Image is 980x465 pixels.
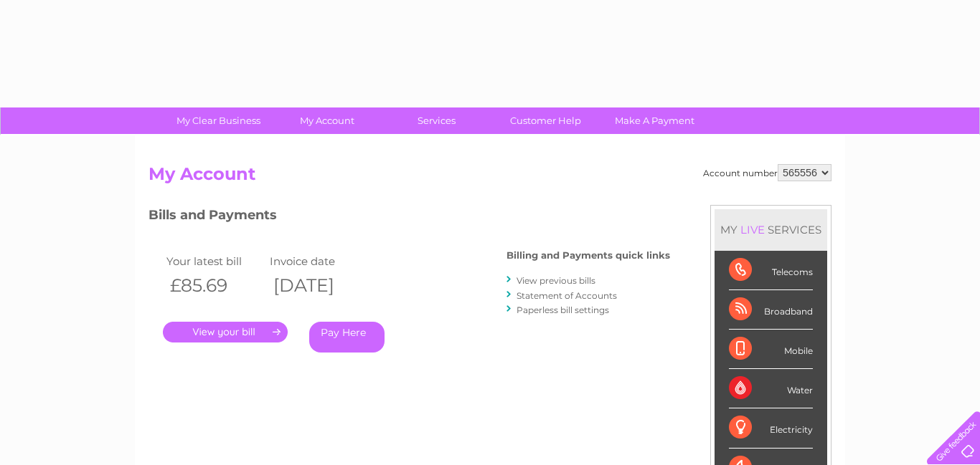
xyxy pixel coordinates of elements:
a: Statement of Accounts [517,290,617,301]
div: Electricity [729,408,813,448]
h4: Billing and Payments quick links [507,250,670,261]
th: [DATE] [266,271,369,300]
a: Paperless bill settings [517,305,609,315]
a: My Clear Business [159,107,278,134]
th: £85.69 [163,271,266,300]
div: LIVE [738,223,768,236]
a: Customer Help [486,107,605,134]
div: Mobile [729,330,813,369]
div: Broadband [729,290,813,330]
td: Your latest bill [163,251,266,271]
h2: My Account [149,164,831,191]
div: Account number [703,164,831,181]
h3: Bills and Payments [149,205,670,230]
a: Services [377,107,496,134]
a: Pay Here [309,322,385,353]
a: Make A Payment [595,107,714,134]
a: My Account [268,107,387,134]
div: MY SERVICES [715,209,827,250]
div: Telecoms [729,251,813,290]
a: . [163,322,288,342]
td: Invoice date [266,251,369,271]
a: View previous bills [517,275,595,286]
div: Water [729,369,813,408]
